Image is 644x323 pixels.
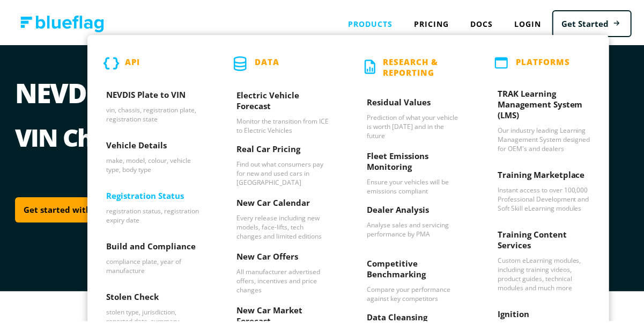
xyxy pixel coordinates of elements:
p: compliance plate, year of manufacture [106,255,199,273]
h2: VIN Check and [PERSON_NAME] Check [15,120,637,150]
p: make, model, colour, vehicle type, body type [106,154,199,172]
a: Pricing [404,11,460,33]
h3: Registration Status [106,188,199,204]
p: Our industry leading Learning Management System designed for OEM's and dealers [498,124,590,151]
p: Ensure your vehicles will be emissions compliant [367,175,460,193]
p: Custom eLearning modules, including training videos, product guides, technical modules and much more [498,254,590,290]
p: Analyse sales and servicing performance by PMA [367,218,460,236]
a: Training Marketplace - Instant access to over 100,000 Professional Development and Soft Skill eLe... [479,159,609,219]
div: Products [338,11,404,33]
h3: Real Car Pricing [236,141,329,157]
a: Get Started [552,8,632,35]
p: PLATFORMS [516,54,570,67]
a: Docs [460,11,504,33]
a: Fleet Emissions Monitoring - Ensure your vehicles will be emissions compliant [349,140,479,194]
a: NEVDIS Plate to VIN - vin, chassis, registration plate, registration state [87,79,218,130]
h3: TRAK Learning Management System (LMS) [498,86,590,124]
h3: NEVDIS Plate to VIN [106,87,199,103]
a: New Car Calendar - Every release including new models, face-lifts, tech changes and limited editions [218,187,348,241]
p: Instant access to over 100,000 Professional Development and Soft Skill eLearning modules [498,183,590,211]
a: Residual Values - Prediction of what your vehicle is worth today and in the future [349,87,479,140]
p: API [125,54,140,69]
a: Dealer Analysis - Analyse sales and servicing performance by PMA [349,194,479,248]
p: Compare your performance against key competitors [367,283,460,301]
h3: Stolen Check [106,289,199,305]
p: Monitor the transition from ICE to Electric Vehicles [236,114,329,133]
p: All manufacturer advertised offers, incentives and price changes [236,265,329,292]
a: TRAK Learning Management System (LMS) - Our industry leading Learning Management System designed ... [479,78,609,159]
a: Build and Compliance - compliance plate, year of manufacture [87,231,218,281]
h3: Dealer Analysis [367,202,460,218]
h3: New Car Offers [236,249,329,265]
h3: Training Marketplace [498,167,590,183]
img: Blue Flag logo [20,13,104,30]
p: Data [255,54,279,69]
a: Training Content Services - Custom eLearning modules, including training videos, product guides, ... [479,219,609,298]
h3: New Car Calendar [236,195,329,211]
a: Vehicle Details - make, model, colour, vehicle type, body type [87,130,218,180]
a: Real Car Pricing - Find out what consumers pay for new and used cars in Australia [218,133,348,187]
a: Login to Blue Flag application [504,11,552,33]
p: Prediction of what your vehicle is worth [DATE] and in the future [367,111,460,138]
a: New Car Offers - All manufacturer advertised offers, incentives and price changes [218,241,348,295]
h3: Competitive Benchmarking [367,256,460,283]
p: Every release including new models, face-lifts, tech changes and limited editions [236,211,329,239]
h1: NEVDIS Database [15,77,637,120]
a: Electric Vehicle Forecast - Monitor the transition from ICE to Electric Vehicles [218,80,348,133]
h3: Residual Values [367,95,460,111]
p: Research & Reporting [383,54,479,76]
h3: Fleet Emissions Monitoring [367,148,460,175]
p: Find out what consumers pay for new and used cars in [GEOGRAPHIC_DATA] [236,157,329,185]
a: Get started with NEVDIS [15,195,131,220]
h3: Vehicle Details [106,138,199,154]
h3: Build and Compliance [106,239,199,255]
p: vin, chassis, registration plate, registration state [106,103,199,121]
p: registration status, registration expiry date [106,204,199,222]
h3: Electric Vehicle Forecast [236,88,329,114]
a: Registration Status - registration status, registration expiry date [87,180,218,231]
h3: Training Content Services [498,227,590,254]
a: Competitive Benchmarking - Compare your performance against key competitors [349,248,479,302]
h3: Ignition [498,306,590,322]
